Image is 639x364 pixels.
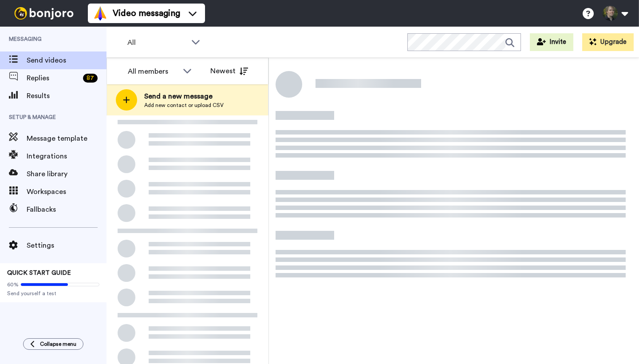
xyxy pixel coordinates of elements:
[27,133,106,144] span: Message template
[27,91,106,101] span: Results
[530,33,573,51] button: Invite
[7,281,19,288] span: 60%
[144,91,224,102] span: Send a new message
[27,186,106,197] span: Workspaces
[113,7,180,20] span: Video messaging
[27,151,106,162] span: Integrations
[27,55,106,66] span: Send videos
[127,37,187,48] span: All
[83,74,98,83] div: 87
[27,169,106,179] span: Share library
[7,290,99,297] span: Send yourself a test
[23,338,83,350] button: Collapse menu
[128,66,178,77] div: All members
[93,6,107,20] img: vm-color.svg
[40,340,76,348] span: Collapse menu
[11,7,77,20] img: bj-logo-header-white.svg
[7,270,71,276] span: QUICK START GUIDE
[582,33,634,51] button: Upgrade
[204,62,255,80] button: Newest
[27,73,79,83] span: Replies
[27,204,106,215] span: Fallbacks
[27,240,106,251] span: Settings
[144,102,224,109] span: Add new contact or upload CSV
